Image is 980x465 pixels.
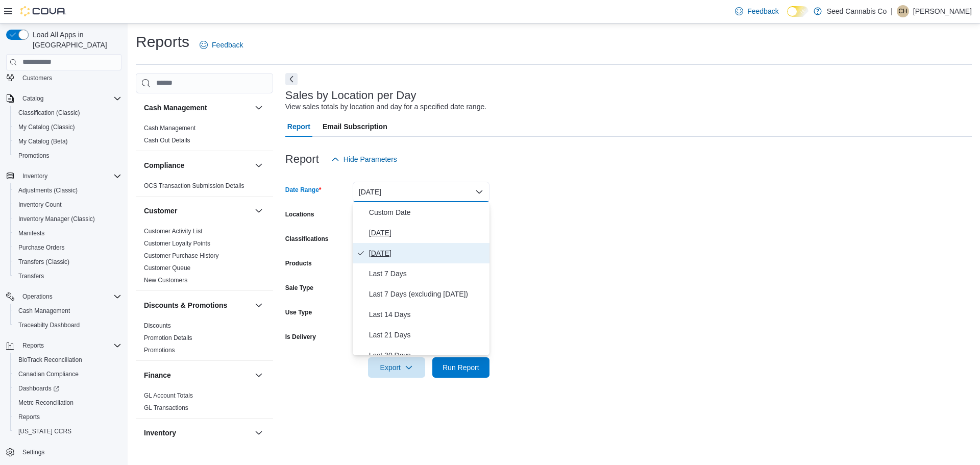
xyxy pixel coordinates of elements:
span: Promotion Details [144,334,192,342]
div: Select listbox [353,202,489,355]
span: Feedback [212,40,243,50]
span: Inventory Count [14,199,121,211]
span: Last 7 Days (excluding [DATE]) [369,288,485,300]
button: My Catalog (Classic) [10,120,126,134]
a: OCS Transaction Submission Details [144,182,244,189]
a: Feedback [195,35,247,55]
h3: Customer [144,206,177,216]
div: View sales totals by location and day for a specified date range. [285,102,486,112]
div: Customer [136,225,273,290]
label: Sale Type [285,284,313,292]
button: Metrc Reconciliation [10,396,126,410]
span: Promotions [18,152,50,160]
div: Compliance [136,180,273,196]
button: Customer [144,206,251,216]
span: Email Subscription [323,116,387,137]
span: Dashboards [14,382,121,395]
span: Promotions [144,346,175,354]
button: Compliance [144,160,251,170]
button: My Catalog (Beta) [10,134,126,149]
button: Cash Management [10,304,126,318]
button: Settings [2,445,126,459]
button: Next [285,73,298,85]
span: Inventory Manager (Classic) [14,213,121,225]
a: Customers [18,72,56,84]
div: Finance [136,389,273,418]
a: Customer Queue [144,264,190,272]
a: Cash Management [144,125,195,132]
a: Feedback [731,1,782,21]
button: Inventory [144,428,251,438]
span: Customer Activity List [144,227,203,235]
a: Customer Loyalty Points [144,240,210,247]
button: Export [368,357,425,378]
span: Transfers (Classic) [14,256,121,268]
a: BioTrack Reconciliation [14,354,86,366]
span: Run Report [443,362,479,373]
button: Discounts & Promotions [253,299,265,311]
button: [US_STATE] CCRS [10,424,126,438]
span: Manifests [18,229,44,237]
span: Dark Mode [787,17,788,17]
span: Adjustments (Classic) [14,184,121,197]
span: Export [374,357,419,378]
a: Discounts [144,322,171,329]
span: Purchase Orders [18,243,65,252]
span: [DATE] [369,247,485,259]
label: Date Range [285,186,322,194]
button: Promotions [10,149,126,163]
span: OCS Transaction Submission Details [144,182,244,190]
span: My Catalog (Classic) [18,123,75,131]
span: Last 30 Days [369,349,485,361]
button: Run Report [432,357,489,378]
button: Transfers (Classic) [10,255,126,269]
a: Classification (Classic) [14,107,84,119]
button: BioTrack Reconciliation [10,353,126,367]
button: Customer [253,205,265,217]
a: Customer Activity List [144,228,203,235]
h1: Reports [136,32,189,52]
a: Cash Management [14,305,74,317]
span: BioTrack Reconciliation [18,356,82,364]
a: Manifests [14,227,48,239]
span: Customer Queue [144,264,190,272]
button: Cash Management [144,103,251,113]
span: Customers [22,74,52,82]
button: Inventory [2,169,126,183]
span: GL Account Totals [144,391,193,400]
span: Promotions [14,150,121,162]
span: Reports [18,413,40,421]
a: Dashboards [14,382,63,395]
a: Transfers (Classic) [14,256,73,268]
button: Reports [18,339,48,352]
a: My Catalog (Beta) [14,135,72,148]
a: New Customers [144,277,187,284]
h3: Compliance [144,160,184,170]
a: Metrc Reconciliation [14,397,78,409]
div: Cash Management [136,122,273,151]
span: My Catalog (Classic) [14,121,121,133]
a: Settings [18,446,48,458]
span: Metrc Reconciliation [18,399,73,407]
span: [US_STATE] CCRS [18,427,71,435]
span: Inventory Count [18,201,62,209]
span: Cash Out Details [144,136,190,144]
button: Purchase Orders [10,240,126,255]
a: Promotions [144,347,175,354]
a: Inventory Count [14,199,66,211]
span: Transfers [18,272,44,280]
button: Reports [10,410,126,424]
label: Classifications [285,235,329,243]
button: Finance [144,370,251,380]
span: Classification (Classic) [18,109,80,117]
span: Customer Purchase History [144,252,219,260]
button: Manifests [10,226,126,240]
div: Courtney Huggins [897,5,909,17]
span: New Customers [144,276,187,284]
button: Hide Parameters [327,149,401,169]
button: Operations [18,290,57,303]
a: GL Account Totals [144,392,193,399]
button: Adjustments (Classic) [10,183,126,198]
span: Adjustments (Classic) [18,186,78,194]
